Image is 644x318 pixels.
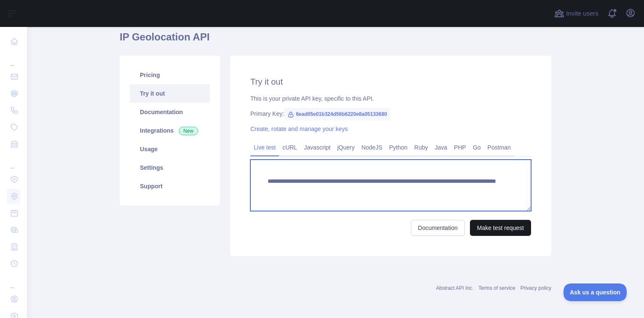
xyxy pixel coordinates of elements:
[553,7,600,20] button: Invite users
[7,273,20,290] div: ...
[411,220,465,236] a: Documentation
[358,141,386,154] a: NodeJS
[130,158,210,177] a: Settings
[250,94,531,103] div: This is your private API key, specific to this API.
[250,76,531,88] h2: Try it out
[563,283,627,301] iframe: Toggle Customer Support
[521,285,551,291] a: Privacy policy
[130,121,210,140] a: Integrations New
[130,177,210,195] a: Support
[130,103,210,121] a: Documentation
[484,141,514,154] a: Postman
[334,141,358,154] a: jQuery
[120,30,551,51] h1: IP Geolocation API
[279,141,301,154] a: cURL
[250,141,279,154] a: Live test
[7,51,20,67] div: ...
[386,141,411,154] a: Python
[250,110,531,118] div: Primary Key:
[7,153,20,170] div: ...
[451,141,470,154] a: PHP
[436,285,474,291] a: Abstract API Inc.
[470,220,531,236] button: Make test request
[478,285,515,291] a: Terms of service
[566,9,598,19] span: Invite users
[470,141,484,154] a: Go
[130,66,210,84] a: Pricing
[284,108,390,120] span: 6ead05e01b324d56b6220e8a05133680
[130,140,210,158] a: Usage
[250,126,348,132] a: Create, rotate and manage your keys
[179,127,198,135] span: New
[301,141,334,154] a: Javascript
[432,141,451,154] a: Java
[130,84,210,103] a: Try it out
[411,141,432,154] a: Ruby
